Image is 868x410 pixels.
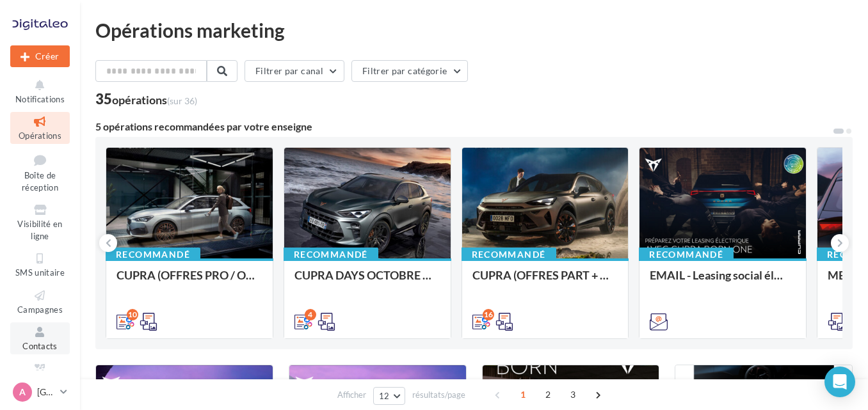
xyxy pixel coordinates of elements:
[294,269,440,294] div: CUPRA DAYS OCTOBRE - SOME
[10,322,70,354] a: Contacts
[117,269,262,294] div: CUPRA (OFFRES PRO / OCT) - SOCIAL MEDIA
[95,20,853,40] div: Opérations marketing
[15,267,65,278] span: SMS unitaire
[95,122,832,132] div: 5 opérations recommandées par votre enseigne
[284,248,378,262] div: Recommandé
[337,389,366,401] span: Afficher
[472,269,618,294] div: CUPRA (OFFRES PART + USP / OCT) - SOCIAL MEDIA
[19,130,61,141] span: Opérations
[112,94,197,106] div: opérations
[412,389,465,401] span: résultats/page
[10,75,70,107] button: Notifications
[10,112,70,143] a: Opérations
[824,367,855,397] div: Open Intercom Messenger
[15,94,65,104] span: Notifications
[10,45,70,67] button: Créer
[563,384,583,405] span: 3
[10,249,70,280] a: SMS unitaire
[373,387,406,405] button: 12
[639,248,734,262] div: Recommandé
[95,92,197,106] div: 35
[10,286,70,317] a: Campagnes
[19,386,26,398] span: A
[17,304,63,315] span: Campagnes
[10,149,70,196] a: Boîte de réception
[513,384,533,405] span: 1
[10,200,70,244] a: Visibilité en ligne
[106,248,200,262] div: Recommandé
[483,309,494,320] div: 16
[538,384,558,405] span: 2
[167,95,197,106] span: (sur 36)
[351,60,468,82] button: Filtrer par catégorie
[10,380,70,404] a: A [GEOGRAPHIC_DATA]
[305,309,316,320] div: 4
[10,45,70,67] div: Nouvelle campagne
[462,248,556,262] div: Recommandé
[245,60,344,82] button: Filtrer par canal
[379,391,390,401] span: 12
[650,269,796,294] div: EMAIL - Leasing social électrique - CUPRA Born One
[127,309,138,320] div: 10
[37,386,55,398] p: [GEOGRAPHIC_DATA]
[10,359,70,391] a: Médiathèque
[17,219,62,241] span: Visibilité en ligne
[22,341,58,351] span: Contacts
[22,170,58,193] span: Boîte de réception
